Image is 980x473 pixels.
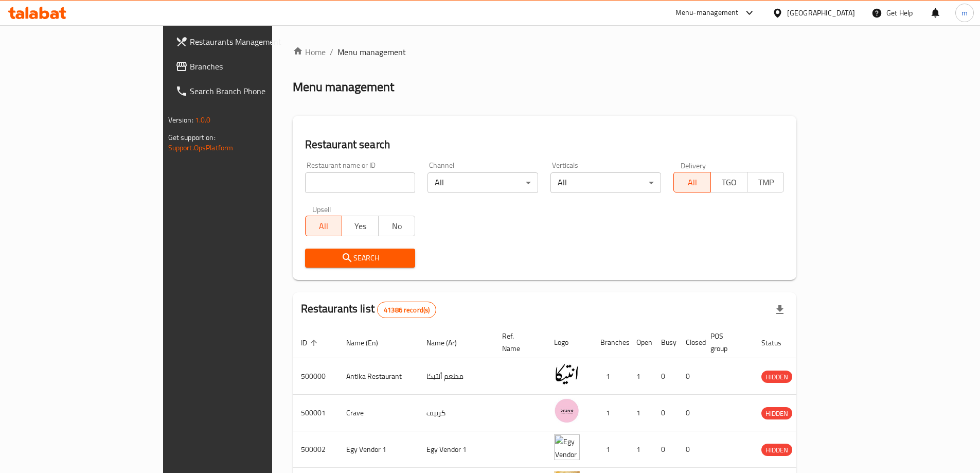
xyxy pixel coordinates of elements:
td: Crave [338,395,418,431]
th: Logo [546,327,592,358]
td: مطعم أنتيكا [418,358,494,395]
span: Branches [190,60,318,73]
td: Antika Restaurant [338,358,418,395]
a: Support.OpsPlatform [168,141,234,154]
li: / [330,46,333,58]
td: 1 [592,358,628,395]
span: Version: [168,113,193,127]
span: POS group [710,330,741,355]
input: Search for restaurant name or ID.. [305,172,416,193]
th: Busy [653,327,678,358]
button: Search [305,249,416,268]
td: 1 [592,431,628,468]
td: 1 [628,358,653,395]
h2: Restaurant search [305,137,785,152]
span: All [678,175,706,190]
img: Crave [554,398,580,424]
div: HIDDEN [761,444,792,456]
label: Delivery [681,162,706,169]
a: Search Branch Phone [167,79,327,103]
div: Menu-management [675,7,739,19]
td: 0 [678,431,702,468]
td: كرييف [418,395,494,431]
td: 0 [678,358,702,395]
th: Closed [678,327,702,358]
div: Export file [768,297,792,322]
span: HIDDEN [761,371,792,383]
span: All [310,219,338,234]
button: Yes [342,216,379,236]
img: Egy Vendor 1 [554,434,580,460]
th: Branches [592,327,628,358]
label: Upsell [312,205,331,213]
button: All [673,172,710,192]
div: [GEOGRAPHIC_DATA] [787,7,855,19]
div: All [550,172,661,193]
img: Antika Restaurant [554,361,580,387]
button: All [305,216,342,236]
span: HIDDEN [761,444,792,456]
span: Search Branch Phone [190,85,318,97]
button: TMP [747,172,784,192]
span: HIDDEN [761,408,792,419]
span: Ref. Name [502,330,533,355]
td: 0 [678,395,702,431]
span: ID [301,337,320,349]
td: Egy Vendor 1 [338,431,418,468]
td: 0 [653,358,678,395]
th: Open [628,327,653,358]
span: TGO [715,175,743,190]
span: Menu management [337,46,406,58]
td: Egy Vendor 1 [418,431,494,468]
div: Total records count [377,302,436,318]
h2: Restaurants list [301,301,437,318]
span: Name (En) [346,337,391,349]
h2: Menu management [293,79,394,95]
span: 41386 record(s) [378,305,436,315]
span: Search [313,252,407,265]
span: TMP [752,175,780,190]
div: HIDDEN [761,407,792,419]
span: Yes [346,219,375,234]
span: No [383,219,411,234]
span: m [961,7,968,19]
nav: breadcrumb [293,46,797,58]
span: Status [761,337,795,349]
td: 1 [628,431,653,468]
a: Branches [167,54,327,79]
button: No [378,216,415,236]
button: TGO [710,172,747,192]
td: 0 [653,431,678,468]
span: Name (Ar) [426,337,470,349]
td: 1 [592,395,628,431]
span: Get support on: [168,131,216,144]
td: 1 [628,395,653,431]
span: Restaurants Management [190,36,318,48]
a: Restaurants Management [167,29,327,54]
td: 0 [653,395,678,431]
span: 1.0.0 [195,113,211,127]
div: All [427,172,538,193]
